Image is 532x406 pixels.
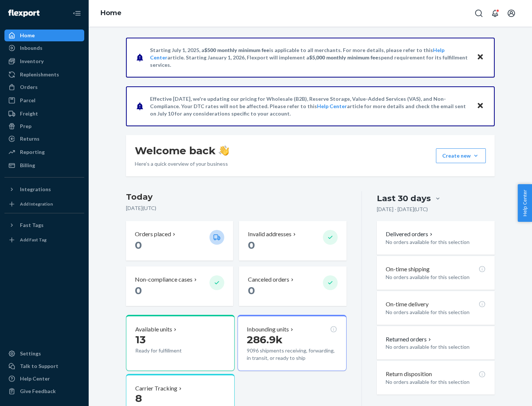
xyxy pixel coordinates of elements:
[518,184,532,222] button: Help Center
[219,145,229,156] img: hand-wave emoji
[247,333,283,346] span: 286.9k
[248,275,289,284] p: Canceled orders
[20,237,47,243] div: Add Fast Tag
[4,373,84,385] a: Help Center
[4,69,84,80] a: Replenishments
[386,230,434,238] button: Delivered orders
[471,6,486,21] button: Open Search Box
[4,94,84,106] a: Parcel
[126,315,235,371] button: Available units13Ready for fulfillment
[150,47,470,69] p: Starting July 1, 2025, a is applicable to all merchants. For more details, please refer to this a...
[135,284,142,297] span: 0
[248,284,255,297] span: 0
[317,103,347,109] a: Help Center
[20,97,35,104] div: Parcel
[248,230,291,238] p: Invalid addresses
[377,206,428,213] p: [DATE] - [DATE] ( UTC )
[135,347,204,354] p: Ready for fulfillment
[135,160,229,168] p: Here’s a quick overview of your business
[386,300,429,309] p: On-time delivery
[20,375,50,382] div: Help Center
[4,360,84,372] a: Talk to Support
[4,159,84,171] a: Billing
[135,144,229,157] h1: Welcome back
[247,325,289,334] p: Inbounding units
[386,265,430,273] p: On-time shipping
[386,343,486,351] p: No orders available for this selection
[4,55,84,67] a: Inventory
[4,81,84,93] a: Orders
[135,275,192,284] p: Non-compliance cases
[20,71,59,78] div: Replenishments
[95,3,127,24] ol: breadcrumbs
[386,335,433,344] button: Returned orders
[4,30,84,41] a: Home
[100,9,122,17] a: Home
[386,238,486,246] p: No orders available for this selection
[475,52,485,63] button: Close
[126,266,233,306] button: Non-compliance cases 0
[386,378,486,386] p: No orders available for this selection
[126,221,233,261] button: Orders placed 0
[20,32,35,39] div: Home
[309,54,378,61] span: $5,000 monthly minimum fee
[20,162,35,169] div: Billing
[135,384,177,393] p: Carrier Tracking
[475,101,485,111] button: Close
[20,110,38,117] div: Freight
[204,47,269,53] span: $500 monthly minimum fee
[238,315,346,371] button: Inbounding units286.9k9096 shipments receiving, forwarding, in transit, or ready to ship
[4,146,84,158] a: Reporting
[377,193,431,204] div: Last 30 days
[4,42,84,54] a: Inbounds
[135,239,142,251] span: 0
[4,120,84,132] a: Prep
[20,58,44,65] div: Inventory
[248,239,255,251] span: 0
[126,204,347,212] p: [DATE] ( UTC )
[150,95,470,117] p: Effective [DATE], we're updating our pricing for Wholesale (B2B), Reserve Storage, Value-Added Se...
[4,108,84,120] a: Freight
[20,83,38,91] div: Orders
[20,123,31,130] div: Prep
[4,133,84,145] a: Returns
[135,325,172,334] p: Available units
[4,234,84,246] a: Add Fast Tag
[20,201,53,207] div: Add Integration
[247,347,337,362] p: 9096 shipments receiving, forwarding, in transit, or ready to ship
[20,350,41,357] div: Settings
[504,6,519,21] button: Open account menu
[4,198,84,210] a: Add Integration
[20,186,51,193] div: Integrations
[135,392,142,405] span: 8
[488,6,502,21] button: Open notifications
[4,183,84,195] button: Integrations
[69,6,84,21] button: Close Navigation
[20,362,58,370] div: Talk to Support
[20,388,56,395] div: Give Feedback
[20,221,44,229] div: Fast Tags
[126,191,347,203] h3: Today
[386,273,486,281] p: No orders available for this selection
[4,385,84,397] button: Give Feedback
[386,370,432,378] p: Return disposition
[20,148,45,156] div: Reporting
[239,266,346,306] button: Canceled orders 0
[135,230,171,238] p: Orders placed
[4,219,84,231] button: Fast Tags
[436,148,486,163] button: Create new
[4,348,84,359] a: Settings
[20,135,40,142] div: Returns
[239,221,346,261] button: Invalid addresses 0
[20,44,42,52] div: Inbounds
[8,10,40,17] img: Flexport logo
[386,309,486,316] p: No orders available for this selection
[135,333,146,346] span: 13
